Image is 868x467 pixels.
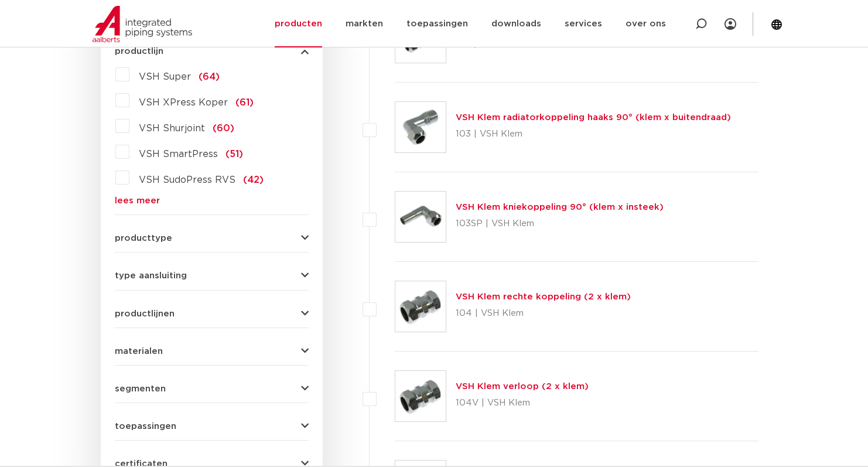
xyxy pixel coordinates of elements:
p: 104V | VSH Klem [456,394,589,413]
span: materialen [115,347,163,356]
button: segmenten [115,384,309,393]
span: VSH Super [139,72,191,81]
span: productlijn [115,47,163,56]
a: VSH Klem kniekoppeling 90° (klem x insteek) [456,203,664,212]
button: toepassingen [115,422,309,431]
span: (64) [199,72,220,81]
span: VSH Shurjoint [139,124,205,133]
a: VSH Klem verloop (2 x klem) [456,382,589,391]
span: producttype [115,234,172,243]
span: VSH SmartPress [139,149,218,159]
span: (61) [235,98,254,107]
span: (51) [225,149,243,159]
img: Thumbnail for VSH Klem rechte koppeling (2 x klem) [395,281,446,332]
button: type aansluiting [115,271,309,280]
a: VSH Klem rechte koppeling (2 x klem) [456,292,631,301]
button: materialen [115,347,309,356]
p: 104 | VSH Klem [456,304,631,323]
img: Thumbnail for VSH Klem radiatorkoppeling haaks 90° (klem x buitendraad) [395,102,446,152]
button: productlijnen [115,309,309,318]
span: VSH SudoPress RVS [139,175,235,185]
button: producttype [115,234,309,243]
span: segmenten [115,384,166,393]
img: Thumbnail for VSH Klem verloop (2 x klem) [395,371,446,421]
span: VSH XPress Koper [139,98,228,107]
span: (60) [213,124,234,133]
a: lees meer [115,196,309,205]
p: 103SP | VSH Klem [456,214,664,233]
span: type aansluiting [115,271,187,280]
a: VSH Klem radiatorkoppeling haaks 90° (klem x buitendraad) [456,113,731,122]
p: 103 | VSH Klem [456,125,731,144]
button: productlijn [115,47,309,56]
span: toepassingen [115,422,176,431]
span: (42) [243,175,264,185]
span: productlijnen [115,309,175,318]
img: Thumbnail for VSH Klem kniekoppeling 90° (klem x insteek) [395,192,446,242]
